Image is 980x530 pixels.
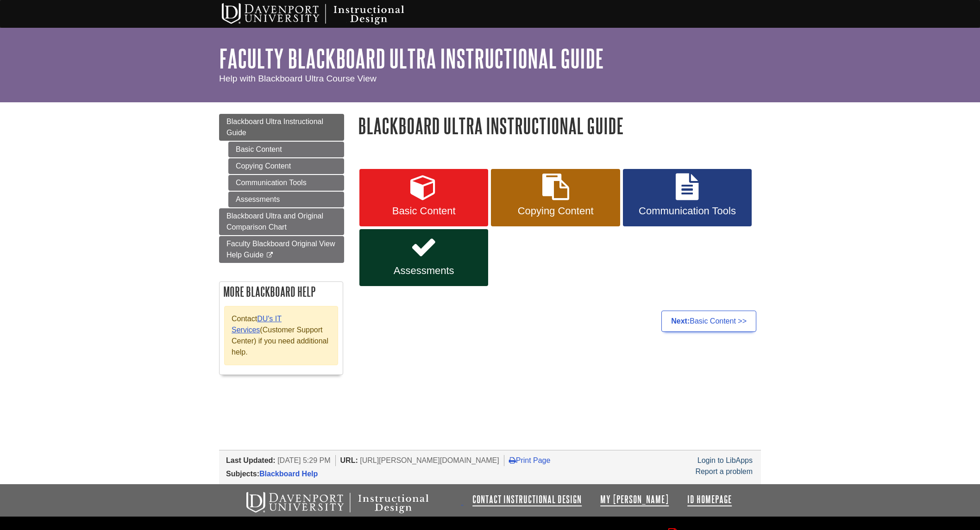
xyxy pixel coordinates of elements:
[366,265,481,277] span: Assessments
[509,456,551,464] a: Print Page
[228,142,344,157] a: Basic Content
[239,491,461,514] img: Davenport University Instructional Design
[498,205,613,217] span: Copying Content
[219,236,344,263] a: Faculty Blackboard Original View Help Guide
[661,311,756,332] a: Next:Basic Content >>
[219,44,604,73] a: Faculty Blackboard Ultra Instructional Guide
[695,468,753,475] a: Report a problem
[226,456,276,464] span: Last Updated:
[360,456,499,464] span: [URL][PERSON_NAME][DOMAIN_NAME]
[277,456,330,464] span: [DATE] 5:29 PM
[687,494,732,505] a: ID Homepage
[214,2,437,25] img: Davenport University Instructional Design
[219,74,377,83] span: Help with Blackboard Ultra Course View
[340,456,358,464] span: URL:
[226,470,259,478] span: Subjects:
[259,470,318,478] a: Blackboard Help
[630,205,745,217] span: Communication Tools
[228,158,344,174] a: Copying Content
[358,114,761,137] h1: Blackboard Ultra Instructional Guide
[671,317,690,325] strong: Next:
[226,240,335,259] span: Faculty Blackboard Original View Help Guide
[509,456,516,464] i: Print Page
[266,252,274,258] i: This link opens in a new window
[219,114,344,384] div: Guide Page Menu
[472,494,582,505] a: Contact Instructional Design
[219,208,344,235] a: Blackboard Ultra and Original Comparison Chart
[228,175,344,191] a: Communication Tools
[600,494,669,505] a: My [PERSON_NAME]
[366,205,481,217] span: Basic Content
[220,282,343,301] h2: More Blackboard Help
[232,315,282,334] a: DU's IT Services
[697,456,753,464] a: Login to LibApps
[359,229,488,287] a: Assessments
[219,114,344,141] a: Blackboard Ultra Instructional Guide
[224,306,338,365] div: Contact (Customer Support Center) if you need additional help.
[359,169,488,226] a: Basic Content
[491,169,620,226] a: Copying Content
[228,192,344,207] a: Assessments
[226,212,323,231] span: Blackboard Ultra and Original Comparison Chart
[623,169,752,226] a: Communication Tools
[226,118,323,137] span: Blackboard Ultra Instructional Guide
